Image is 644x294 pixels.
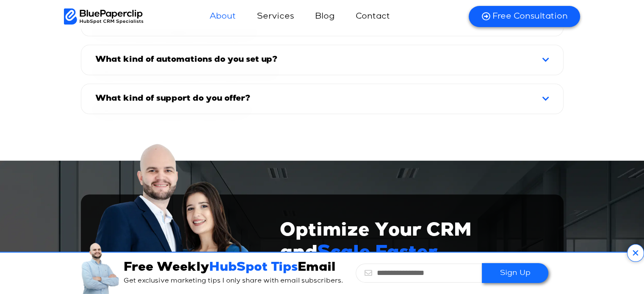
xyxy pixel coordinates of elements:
[124,261,347,276] h3: Free Weekly Email
[482,263,548,283] button: Sign Up
[318,245,438,264] span: Scale Faster
[469,6,580,27] a: Free Consultation
[83,47,562,74] div: What kind of automations do you set up?
[307,6,343,27] a: Blog
[124,278,343,284] span: Get exclusive marketing tips I only share with email subscribers.
[249,6,302,27] a: Services
[83,85,562,113] div: What kind of support do you offer?
[64,8,144,25] img: BluePaperClip Logo black
[81,242,119,294] img: Is your CRM holding you back (2)
[347,6,398,27] a: Contact
[95,95,250,103] a: What kind of support do you offer?
[492,11,567,22] span: Free Consultation
[280,221,551,266] h2: Optimize Your CRM and
[201,6,244,27] a: About
[500,268,531,278] span: Sign Up
[209,262,298,275] span: HubSpot Tips
[144,6,458,27] nav: Menu
[95,56,277,64] a: What kind of automations do you set up?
